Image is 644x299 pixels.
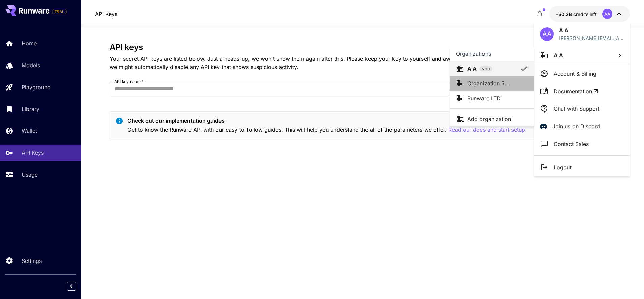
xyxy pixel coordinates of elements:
p: Add organization [467,115,511,123]
span: YOU [479,67,492,72]
p: Runware LTD [467,94,501,102]
p: Organizations [456,50,491,58]
p: A A [467,65,477,73]
p: Organization 5... [467,79,510,88]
